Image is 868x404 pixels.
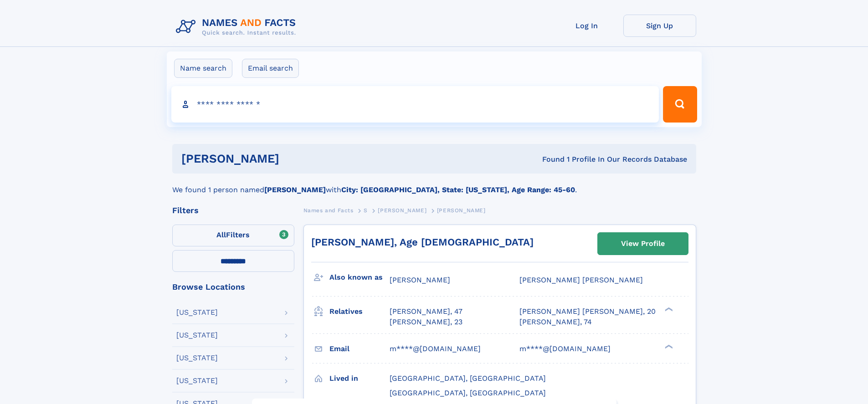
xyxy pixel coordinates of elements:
[329,341,390,357] h3: Email
[172,225,294,246] label: Filters
[329,270,390,285] h3: Also known as
[390,374,546,383] span: [GEOGRAPHIC_DATA], [GEOGRAPHIC_DATA]
[519,276,643,284] span: [PERSON_NAME] [PERSON_NAME]
[623,15,696,37] a: Sign Up
[364,207,368,214] span: S
[329,371,390,386] h3: Lived in
[176,332,218,339] div: [US_STATE]
[390,307,462,317] a: [PERSON_NAME], 47
[390,389,546,397] span: [GEOGRAPHIC_DATA], [GEOGRAPHIC_DATA]
[519,317,592,327] a: [PERSON_NAME], 74
[411,154,687,164] div: Found 1 Profile In Our Records Database
[172,15,303,39] img: Logo Names and Facts
[171,86,659,123] input: search input
[181,153,411,164] h1: [PERSON_NAME]
[174,59,232,78] label: Name search
[329,304,390,319] h3: Relatives
[364,205,368,216] a: S
[172,174,696,195] div: We found 1 person named with .
[303,205,354,216] a: Names and Facts
[311,236,534,248] a: [PERSON_NAME], Age [DEMOGRAPHIC_DATA]
[378,205,426,216] a: [PERSON_NAME]
[663,343,673,349] div: ❯
[176,309,218,316] div: [US_STATE]
[519,307,656,317] a: [PERSON_NAME] [PERSON_NAME], 20
[341,185,575,194] b: City: [GEOGRAPHIC_DATA], State: [US_STATE], Age Range: 45-60
[550,15,623,37] a: Log In
[264,185,326,194] b: [PERSON_NAME]
[390,276,450,284] span: [PERSON_NAME]
[621,233,665,254] div: View Profile
[598,233,688,255] a: View Profile
[437,207,486,214] span: [PERSON_NAME]
[663,307,673,312] div: ❯
[663,86,697,123] button: Search Button
[390,317,462,327] a: [PERSON_NAME], 23
[242,59,299,78] label: Email search
[216,230,226,239] span: All
[172,283,294,291] div: Browse Locations
[176,354,218,362] div: [US_STATE]
[378,207,426,214] span: [PERSON_NAME]
[172,206,294,215] div: Filters
[176,377,218,384] div: [US_STATE]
